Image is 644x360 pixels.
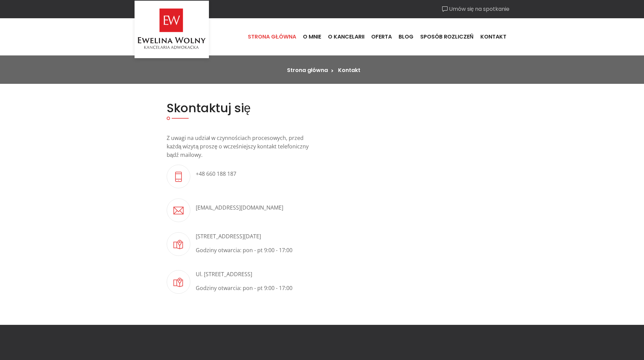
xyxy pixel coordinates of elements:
a: O mnie [300,28,325,46]
p: Godziny otwarcia: pon - pt 9:00 - 17:00 [196,246,292,255]
a: Strona główna [287,66,328,74]
a: O kancelarii [325,28,368,46]
p: [STREET_ADDRESS][DATE] [196,232,292,241]
a: Sposób rozliczeń [417,28,477,46]
h2: Skontaktuj się [167,101,317,115]
a: Kontakt [477,28,510,46]
p: Godziny otwarcia: pon - pt 9:00 - 17:00 [196,284,292,292]
p: Z uwagi na udział w czynnościach procesowych, przed każdą wizytą proszę o wcześniejszy kontakt te... [167,134,317,159]
a: Blog [395,28,417,46]
a: Strona główna [244,28,300,46]
a: Umów się na spotkanie [442,5,510,13]
p: [EMAIL_ADDRESS][DOMAIN_NAME] [196,203,283,212]
li: Kontakt [338,66,360,74]
p: Ul. [STREET_ADDRESS] [196,270,292,279]
a: Oferta [368,28,395,46]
